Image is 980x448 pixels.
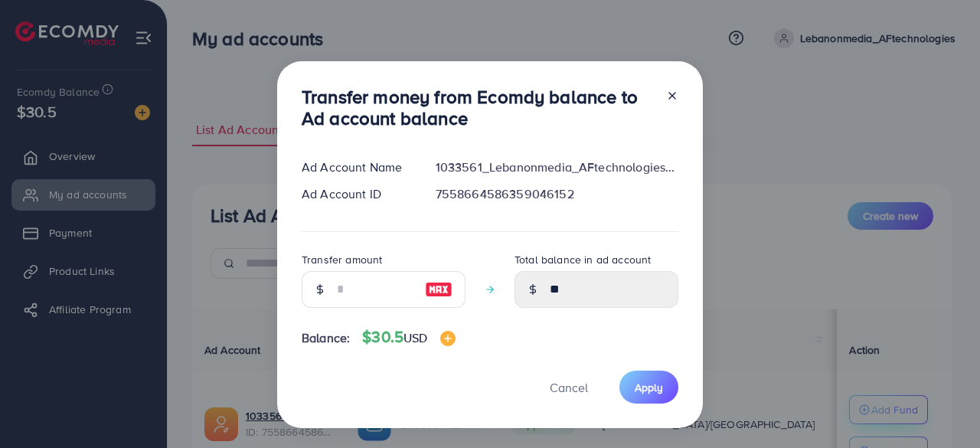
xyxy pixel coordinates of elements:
[302,252,382,267] label: Transfer amount
[289,159,423,176] div: Ad Account Name
[635,380,663,395] span: Apply
[289,185,423,203] div: Ad Account ID
[423,159,691,176] div: 1033561_Lebanonmedia_AFtechnologies_1759889050476
[362,328,455,347] h4: $30.5
[915,379,969,437] iframe: Chat
[619,371,678,404] button: Apply
[514,252,651,267] label: Total balance in ad account
[423,185,691,203] div: 7558664586359046152
[403,329,427,346] span: USD
[302,329,350,347] span: Balance:
[531,371,607,404] button: Cancel
[302,86,654,130] h3: Transfer money from Ecomdy balance to Ad account balance
[425,280,452,299] img: image
[440,331,456,346] img: image
[550,379,588,396] span: Cancel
